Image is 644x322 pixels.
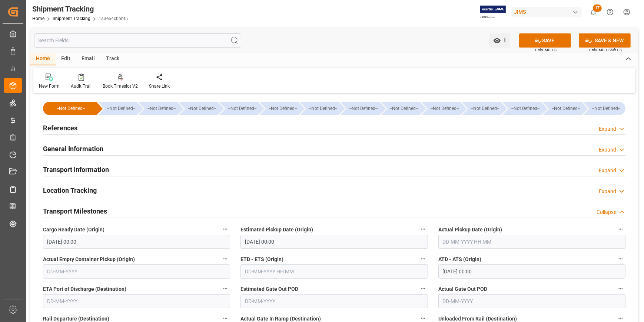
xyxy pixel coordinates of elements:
[240,294,428,308] input: DD-MM-YYYY
[56,53,76,65] div: Edit
[220,284,230,293] button: ETA Port of Discharge (Destination)
[438,285,487,293] span: Actual Gate Out POD
[583,102,625,115] div: --Not Defined--
[240,256,283,263] span: ETD - ETS (Origin)
[462,102,501,115] div: --Not Defined--
[348,102,379,115] div: --Not Defined--
[438,235,625,249] input: DD-MM-YYYY HH:MM
[535,47,557,53] span: Ctrl/CMD + S
[43,144,103,154] h2: General Information
[591,102,622,115] div: --Not Defined--
[43,185,97,195] h2: Location Tracking
[43,256,135,263] span: Actual Empty Container Pickup (Origin)
[438,294,625,308] input: DD-MM-YYYY
[76,53,100,65] div: Email
[418,254,428,264] button: ETD - ETS (Origin)
[480,6,506,19] img: Exertis%20JAM%20-%20Email%20Logo.jpg_1722504956.jpg
[43,123,77,133] h2: References
[267,102,298,115] div: --Not Defined--
[30,53,56,65] div: Home
[502,102,541,115] div: --Not Defined--
[550,102,581,115] div: --Not Defined--
[43,294,230,308] input: DD-MM-YYYY
[32,16,44,21] a: Home
[616,254,625,264] button: ATD - ATS (Origin)
[98,102,137,115] div: --Not Defined--
[599,167,616,175] div: Expand
[422,102,460,115] div: --Not Defined--
[389,102,420,115] div: --Not Defined--
[240,235,428,249] input: DD-MM-YYYY HH:MM
[103,83,138,90] div: Book Timeslot V2
[429,102,460,115] div: --Not Defined--
[381,102,420,115] div: --Not Defined--
[260,102,298,115] div: --Not Defined--
[146,102,177,115] div: --Not Defined--
[71,83,92,90] div: Audit Trail
[106,102,137,115] div: --Not Defined--
[43,235,230,249] input: DD-MM-YYYY HH:MM
[438,226,502,234] span: Actual Pickup Date (Origin)
[341,102,379,115] div: --Not Defined--
[227,102,258,115] div: --Not Defined--
[139,102,177,115] div: --Not Defined--
[186,102,218,115] div: --Not Defined--
[418,284,428,293] button: Estimated Gate Out POD
[519,33,571,48] button: SAVE
[149,83,170,90] div: Share Link
[593,4,602,12] span: 17
[219,102,258,115] div: --Not Defined--
[543,102,581,115] div: --Not Defined--
[585,4,602,20] button: show 17 new notifications
[501,37,507,43] span: 1
[579,33,631,48] button: SAVE & NEW
[597,208,616,216] div: Collapse
[43,226,104,234] span: Cargo Ready Date (Origin)
[43,264,230,279] input: DD-MM-YYYY
[53,16,90,21] a: Shipment Tracking
[438,256,481,263] span: ATD - ATS (Origin)
[616,284,625,293] button: Actual Gate Out POD
[43,285,126,293] span: ETA Port of Discharge (Destination)
[511,5,585,19] button: JIMS
[599,125,616,133] div: Expand
[32,3,128,14] div: Shipment Tracking
[220,224,230,234] button: Cargo Ready Date (Origin)
[602,4,618,20] button: Help Center
[616,224,625,234] button: Actual Pickup Date (Origin)
[418,224,428,234] button: Estimated Pickup Date (Origin)
[240,226,313,234] span: Estimated Pickup Date (Origin)
[489,33,510,48] button: open menu
[39,83,60,90] div: New Form
[100,53,125,65] div: Track
[438,264,625,279] input: DD-MM-YYYY HH:MM
[43,165,109,175] h2: Transport Information
[308,102,339,115] div: --Not Defined--
[511,7,582,17] div: JIMS
[240,285,298,293] span: Estimated Gate Out POD
[599,146,616,154] div: Expand
[43,102,96,115] div: --Not Defined--
[510,102,541,115] div: --Not Defined--
[34,33,241,48] input: Search Fields
[300,102,339,115] div: --Not Defined--
[240,264,428,279] input: DD-MM-YYYY HH:MM
[599,188,616,195] div: Expand
[43,206,107,216] h2: Transport Milestones
[220,254,230,264] button: Actual Empty Container Pickup (Origin)
[179,102,218,115] div: --Not Defined--
[469,102,501,115] div: --Not Defined--
[589,47,622,53] span: Ctrl/CMD + Shift + S
[50,102,91,115] div: --Not Defined--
